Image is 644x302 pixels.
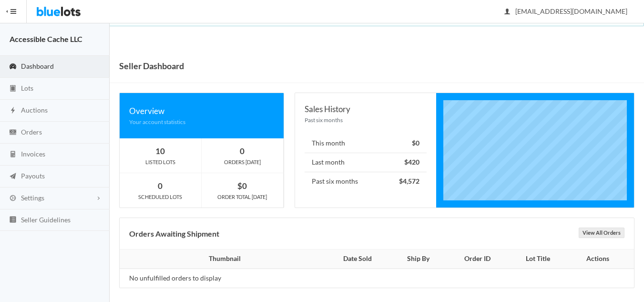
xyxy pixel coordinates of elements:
[120,269,324,288] td: No unfulfilled orders to display
[8,194,18,203] ion-icon: cog
[21,128,42,136] span: Orders
[21,62,54,70] span: Dashboard
[399,177,419,185] strong: $4,572
[21,172,45,180] span: Payouts
[502,8,512,17] ion-icon: person
[324,250,391,269] th: Date Sold
[8,84,18,94] ion-icon: clipboard
[237,181,247,191] strong: $0
[129,117,274,126] div: Your account statistics
[10,34,82,43] strong: Accessible Cache LLC
[579,228,624,238] a: View All Orders
[8,128,18,137] ion-icon: cash
[412,139,419,147] strong: $0
[202,158,283,167] div: ORDERS [DATE]
[305,115,427,125] div: Past six months
[8,172,18,181] ion-icon: paper plane
[119,59,184,73] h1: Seller Dashboard
[305,153,427,172] li: Last month
[120,193,201,201] div: SCHEDULED LOTS
[21,106,48,114] span: Auctions
[129,104,274,117] div: Overview
[202,193,283,201] div: ORDER TOTAL [DATE]
[305,172,427,191] li: Past six months
[21,84,33,92] span: Lots
[21,216,71,224] span: Seller Guidelines
[155,146,165,156] strong: 10
[8,216,18,225] ion-icon: list box
[505,7,627,15] span: [EMAIL_ADDRESS][DOMAIN_NAME]
[8,150,18,159] ion-icon: calculator
[120,158,201,167] div: LISTED LOTS
[404,158,419,166] strong: $420
[567,250,634,269] th: Actions
[129,229,219,238] b: Orders Awaiting Shipment
[240,146,245,156] strong: 0
[21,194,44,202] span: Settings
[8,62,18,72] ion-icon: speedometer
[391,250,446,269] th: Ship By
[509,250,567,269] th: Lot Title
[158,181,163,191] strong: 0
[305,134,427,153] li: This month
[305,103,427,115] div: Sales History
[120,250,324,269] th: Thumbnail
[8,106,18,115] ion-icon: flash
[21,150,45,158] span: Invoices
[446,250,509,269] th: Order ID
